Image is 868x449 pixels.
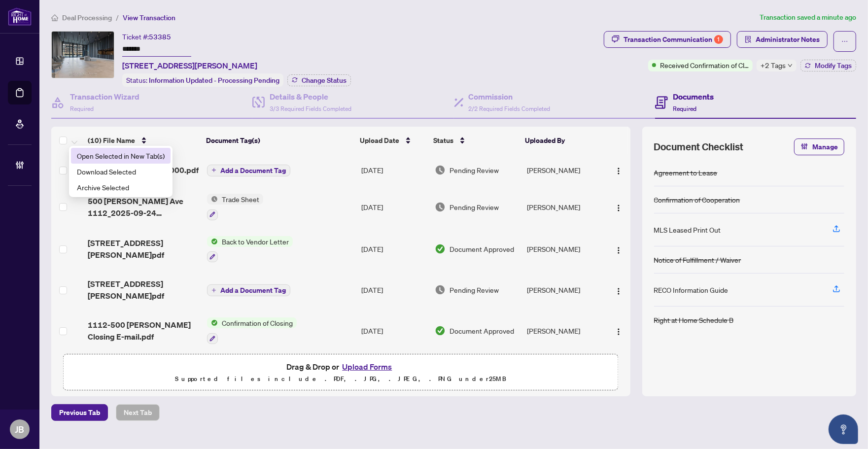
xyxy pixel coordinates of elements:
[218,194,263,205] span: Trade Sheet
[357,154,431,186] td: [DATE]
[611,241,626,257] button: Logo
[615,204,623,212] img: Logo
[64,354,618,391] span: Drag & Drop orUpload FormsSupported files include .PDF, .JPG, .JPEG, .PNG under25MB
[270,105,351,112] span: 3/3 Required Fields Completed
[611,162,626,178] button: Logo
[207,317,218,328] img: Status Icon
[433,135,453,146] span: Status
[615,328,623,336] img: Logo
[207,194,263,220] button: Status IconTrade Sheet
[88,237,199,261] span: [STREET_ADDRESS][PERSON_NAME]pdf
[756,32,820,47] span: Administrator Notes
[149,33,171,41] span: 53385
[220,287,286,294] span: Add a Document Tag
[761,60,786,71] span: +2 Tags
[660,60,749,70] span: Received Confirmation of Closing
[841,38,848,45] span: ellipsis
[123,13,175,22] span: View Transaction
[84,127,203,154] th: (10) File Name
[70,105,94,112] span: Required
[88,319,199,343] span: 1112-500 [PERSON_NAME] Closing E-mail.pdf
[829,414,858,444] button: Open asap
[339,360,395,373] button: Upload Forms
[207,164,290,176] button: Add a Document Tag
[812,139,838,155] span: Manage
[654,284,729,295] div: RECO Information Guide
[220,167,286,174] span: Add a Document Tag
[815,62,852,69] span: Modify Tags
[207,236,218,247] img: Status Icon
[469,91,551,103] h4: Commission
[435,284,446,295] img: Document Status
[51,404,108,421] button: Previous Tab
[357,186,431,228] td: [DATE]
[615,167,623,175] img: Logo
[202,127,356,154] th: Document Tag(s)
[51,14,58,21] span: home
[745,36,752,43] span: solution
[116,12,119,23] li: /
[800,60,856,71] button: Modify Tags
[116,404,160,421] button: Next Tab
[207,236,293,263] button: Status IconBack to Vendor Letter
[59,405,100,420] span: Previous Tab
[8,7,32,26] img: logo
[218,317,297,328] span: Confirmation of Closing
[207,194,218,205] img: Status Icon
[450,325,514,336] span: Document Approved
[450,202,499,212] span: Pending Review
[207,165,290,176] button: Add a Document Tag
[450,165,499,175] span: Pending Review
[357,228,431,271] td: [DATE]
[611,282,626,298] button: Logo
[88,135,135,146] span: (10) File Name
[654,167,718,178] div: Agreement to Lease
[654,140,744,154] span: Document Checklist
[654,194,740,205] div: Confirmation of Cooperation
[523,310,604,352] td: [PERSON_NAME]
[435,202,446,212] img: Document Status
[357,270,431,310] td: [DATE]
[673,105,696,112] span: Required
[207,283,290,296] button: Add a Document Tag
[88,195,199,219] span: 500 [PERSON_NAME] Ave 1112_2025-09-24 20_48_22.pdf
[469,105,551,112] span: 2/2 Required Fields Completed
[88,278,199,302] span: [STREET_ADDRESS][PERSON_NAME]pdf
[122,60,257,71] span: [STREET_ADDRESS][PERSON_NAME]
[435,243,446,254] img: Document Status
[611,199,626,215] button: Logo
[207,284,290,296] button: Add a Document Tag
[714,35,723,44] div: 1
[611,323,626,339] button: Logo
[615,287,623,295] img: Logo
[737,31,828,48] button: Administrator Notes
[450,243,514,254] span: Document Approved
[624,32,723,47] div: Transaction Communication
[218,236,293,247] span: Back to Vendor Letter
[604,31,731,48] button: Transaction Communication1
[302,77,347,84] span: Change Status
[435,325,446,336] img: Document Status
[52,32,114,78] img: IMG-C12395510_1.jpg
[435,165,446,175] img: Document Status
[360,135,399,146] span: Upload Date
[149,76,279,85] span: Information Updated - Processing Pending
[654,254,741,265] div: Notice of Fulfillment / Waiver
[615,246,623,254] img: Logo
[673,91,714,103] h4: Documents
[356,127,429,154] th: Upload Date
[429,127,521,154] th: Status
[521,127,602,154] th: Uploaded By
[70,91,139,103] h4: Transaction Wizard
[788,63,793,68] span: down
[270,91,351,103] h4: Details & People
[523,186,604,228] td: [PERSON_NAME]
[207,317,297,344] button: Status IconConfirmation of Closing
[760,12,856,23] article: Transaction saved a minute ago
[523,270,604,310] td: [PERSON_NAME]
[287,74,351,86] button: Change Status
[794,138,844,155] button: Manage
[523,228,604,271] td: [PERSON_NAME]
[15,422,25,436] span: JB
[450,284,499,295] span: Pending Review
